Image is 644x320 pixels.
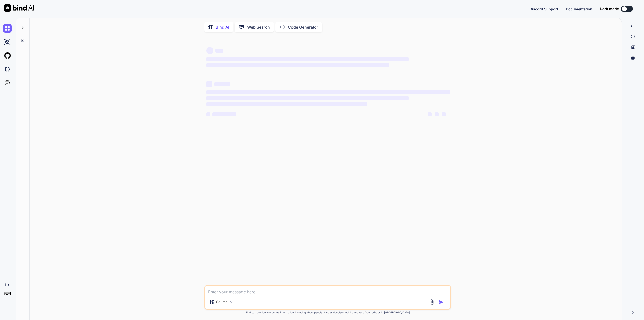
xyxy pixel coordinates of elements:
[566,6,592,12] button: Documentation
[206,112,210,116] span: ‌
[216,24,229,30] p: Bind AI
[530,7,558,11] span: Discord Support
[3,24,12,33] img: chat
[215,49,223,53] span: ‌
[4,4,34,12] img: Bind AI
[3,38,12,46] img: ai-studio
[229,300,233,304] img: Pick Models
[214,82,230,86] span: ‌
[439,300,444,305] img: icon
[429,299,435,305] img: attachment
[206,81,212,87] span: ‌
[435,112,439,116] span: ‌
[288,24,318,30] p: Code Generator
[442,112,446,116] span: ‌
[206,57,408,61] span: ‌
[206,90,450,94] span: ‌
[3,65,12,74] img: darkCloudIdeIcon
[206,96,408,100] span: ‌
[216,299,228,304] p: Source
[206,102,367,106] span: ‌
[206,47,213,54] span: ‌
[566,7,592,11] span: Documentation
[600,6,619,11] span: Dark mode
[206,63,389,67] span: ‌
[247,24,270,30] p: Web Search
[3,51,12,60] img: githubLight
[204,311,451,314] p: Bind can provide inaccurate information, including about people. Always double-check its answers....
[212,112,236,116] span: ‌
[530,6,558,12] button: Discord Support
[428,112,432,116] span: ‌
